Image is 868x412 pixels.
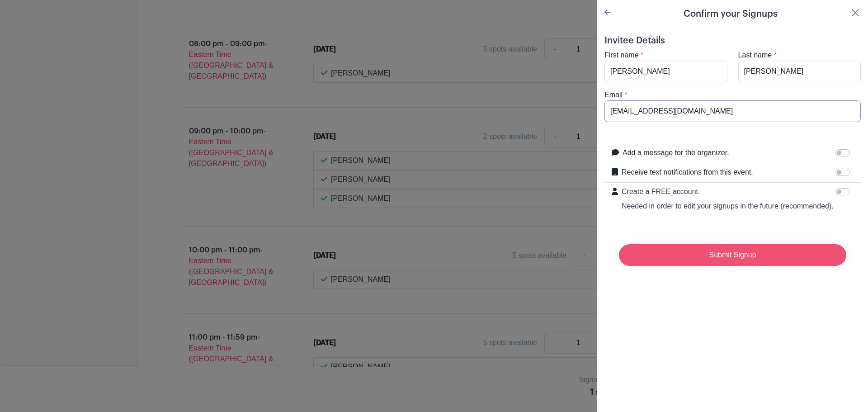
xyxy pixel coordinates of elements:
[604,50,639,61] label: First name
[619,244,846,266] input: Submit Signup
[622,167,753,178] label: Receive text notifications from this event.
[622,201,834,212] p: Needed in order to edit your signups in the future (recommended).
[623,147,729,158] label: Add a message for the organizer.
[850,7,861,18] button: Close
[684,7,778,21] h5: Confirm your Signups
[604,90,623,100] label: Email
[738,50,772,61] label: Last name
[604,35,861,46] h5: Invitee Details
[622,186,834,197] p: Create a FREE account.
